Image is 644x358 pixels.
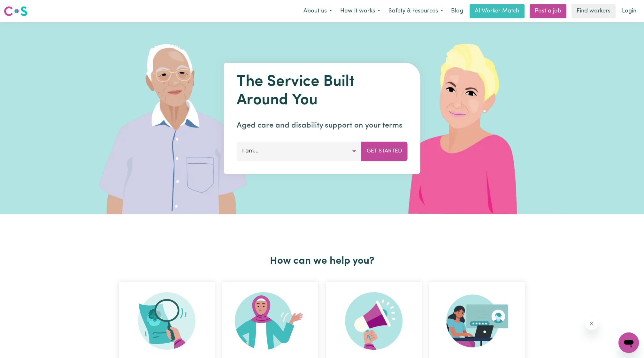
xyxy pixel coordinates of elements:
[618,4,640,18] a: Login
[447,4,467,18] a: Blog
[446,292,508,350] img: Provider
[4,4,27,19] a: Careseekers logo
[235,292,306,350] img: Become Worker
[571,4,616,18] a: Find workers
[299,4,336,18] button: About us
[237,73,408,110] h1: The Service Built Around You
[4,5,27,17] img: Careseekers logo
[618,332,639,353] iframe: Button to launch messaging window
[345,292,402,350] img: Refer
[138,292,195,350] img: Search
[470,4,525,18] a: AI Worker Match
[336,4,384,18] button: How it works
[115,255,529,267] h2: How can we help you?
[384,4,447,18] button: Safety & resources
[585,317,598,330] iframe: Close message
[530,4,566,18] a: Post a job
[237,142,362,161] button: I am...
[237,120,408,131] p: Aged care and disability support on your terms
[4,4,39,10] span: Need any help?
[361,142,408,161] button: Get Started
